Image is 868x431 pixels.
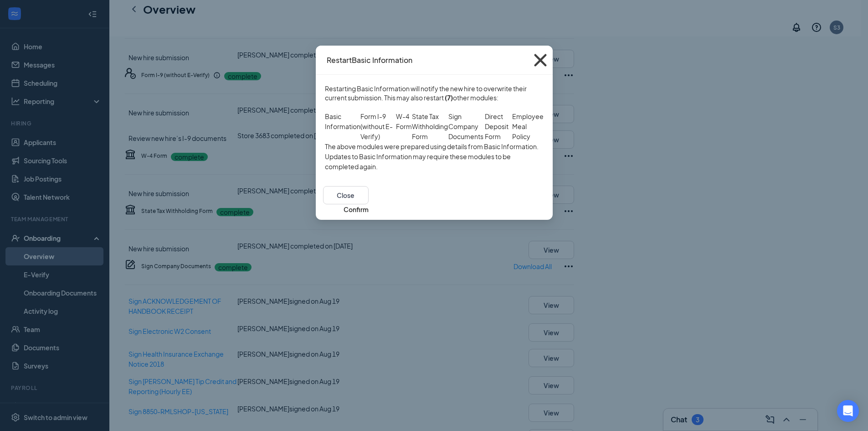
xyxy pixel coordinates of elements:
b: ( 7 ) [445,93,453,102]
button: Close [528,46,553,75]
span: W-4 Form [396,111,412,141]
button: Confirm [344,204,369,214]
svg: Cross [528,48,553,73]
button: Close [323,186,369,204]
h4: Restart Basic Information [327,55,412,65]
div: Open Intercom Messenger [837,400,859,422]
span: Employee Meal Policy [512,111,544,141]
span: Direct Deposit Form [485,111,512,141]
span: Form I-9 (without E-Verify) [360,111,396,141]
span: Restarting Basic Information will notify the new hire to overwrite their current submission. This... [325,84,544,111]
span: Sign Company Documents [448,111,485,141]
span: State Tax Withholding Form [412,111,448,141]
span: The above modules were prepared using details from Basic Information. Updates to Basic Informatio... [325,141,544,171]
span: Basic Information [325,111,360,141]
